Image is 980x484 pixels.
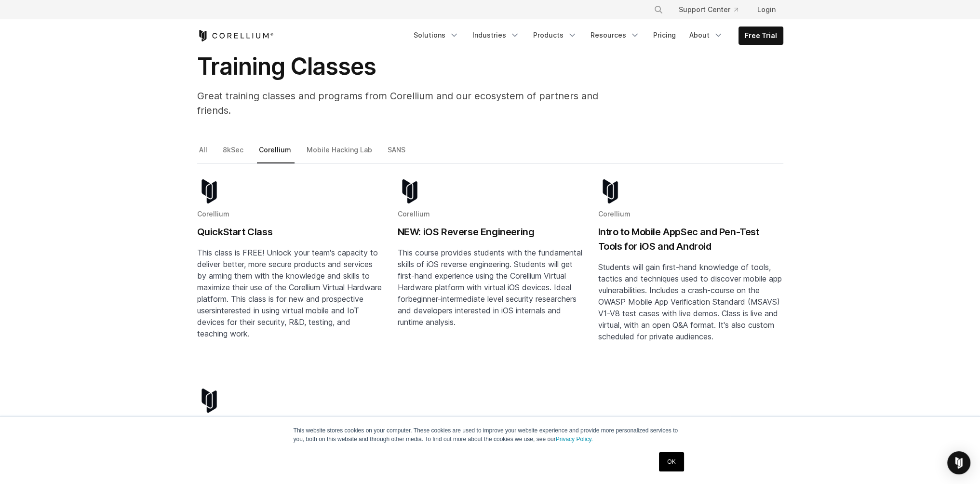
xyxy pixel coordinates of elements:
img: corellium-logo-icon-dark [398,179,422,203]
span: Corellium [197,210,229,218]
div: Navigation Menu [408,27,783,45]
img: corellium-logo-icon-dark [598,179,622,203]
h2: QuickStart Class [197,225,382,239]
p: This website stores cookies on your computer. These cookies are used to improve your website expe... [294,426,687,444]
a: Corellium Home [197,30,274,41]
p: Great training classes and programs from Corellium and our ecosystem of partners and friends. [197,89,631,118]
h2: Intro to Mobile AppSec and Pen-Test Tools for iOS and Android [598,225,783,254]
h2: NEW: iOS Reverse Engineering [398,225,583,239]
span: Corellium [398,210,430,218]
h1: Training Classes [197,52,631,81]
a: Mobile Hacking Lab [305,144,376,164]
a: Corellium [257,144,295,164]
a: Login [750,1,783,18]
a: Resources [585,27,645,44]
span: Corellium [598,210,631,218]
span: beginner-intermediate level security researchers and developers interested in iOS internals and r... [398,294,577,327]
a: 8kSec [221,144,247,164]
a: Products [527,27,583,44]
p: This course provides students with the fundamental skills of iOS reverse engineering. Students wi... [398,247,583,328]
a: OK [659,452,684,471]
div: Navigation Menu [642,1,783,18]
a: Blog post summary: NEW: iOS Reverse Engineering [398,179,583,373]
a: Blog post summary: QuickStart Class [197,179,382,373]
a: Solutions [408,27,465,44]
a: All [197,144,211,164]
a: About [684,27,729,44]
img: corellium-logo-icon-dark [197,389,221,413]
a: Blog post summary: Intro to Mobile AppSec and Pen-Test Tools for iOS and Android [598,179,783,373]
a: Free Trial [739,27,783,44]
a: SANS [386,144,409,164]
a: Pricing [647,27,682,44]
span: interested in using virtual mobile and IoT devices for their security, R&D, testing, and teaching... [197,306,359,338]
div: Open Intercom Messenger [947,451,970,474]
span: Students will gain first-hand knowledge of tools, tactics and techniques used to discover mobile ... [598,262,782,341]
a: Privacy Policy. [556,436,593,443]
button: Search [650,1,667,18]
a: Industries [467,27,525,44]
span: This class is FREE! Unlock your team's capacity to deliver better, more secure products and servi... [197,248,382,315]
a: Support Center [671,1,746,18]
img: corellium-logo-icon-dark [197,179,221,203]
